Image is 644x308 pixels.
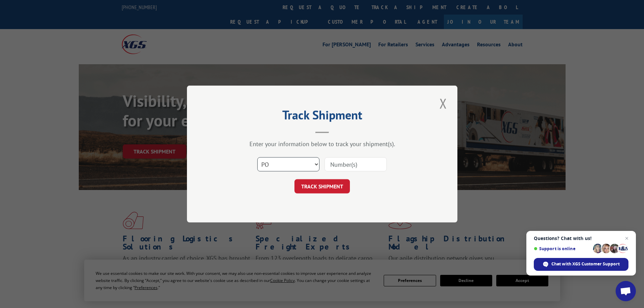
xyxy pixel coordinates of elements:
[534,258,628,271] span: Chat with XGS Customer Support
[221,140,424,148] div: Enter your information below to track your shipment(s).
[616,281,636,301] a: Open chat
[294,179,350,193] button: TRACK SHIPMENT
[221,110,424,123] h2: Track Shipment
[437,94,449,113] button: Close modal
[551,261,620,267] span: Chat with XGS Customer Support
[325,157,387,171] input: Number(s)
[534,246,591,251] span: Support is online
[534,236,628,241] span: Questions? Chat with us!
